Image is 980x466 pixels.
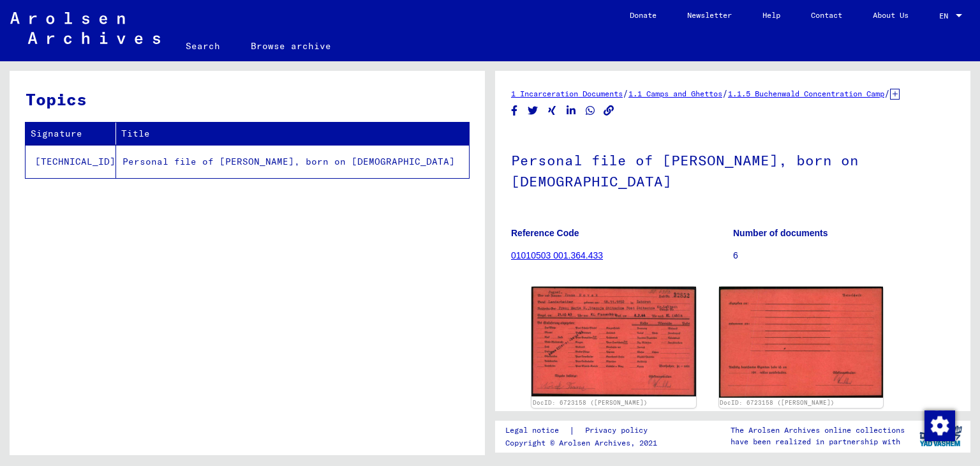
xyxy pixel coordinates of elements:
[731,425,905,436] p: The Arolsen Archives online collections
[526,103,540,119] button: Share on Twitter
[924,410,955,441] img: Change consent
[235,31,346,61] a: Browse archive
[939,11,953,20] span: EN
[884,87,890,99] span: /
[116,123,469,145] th: Title
[719,287,884,397] img: 002.jpg
[505,437,663,449] p: Copyright © Arolsen Archives, 2021
[720,399,835,406] a: DocID: 6723158 ([PERSON_NAME])
[584,103,597,119] button: Share on WhatsApp
[116,145,469,178] td: Personal file of [PERSON_NAME], born on [DEMOGRAPHIC_DATA]
[511,89,623,98] a: 1 Incarceration Documents
[531,287,696,396] img: 001.jpg
[511,250,603,260] a: 01010503 001.364.433
[628,89,722,98] a: 1.1 Camps and Ghettos
[924,410,954,440] div: Change consent
[533,399,648,406] a: DocID: 6723158 ([PERSON_NAME])
[575,424,663,437] a: Privacy policy
[602,103,616,119] button: Copy link
[917,420,965,452] img: yv_logo.png
[26,123,116,145] th: Signature
[728,89,884,98] a: 1.1.5 Buchenwald Concentration Camp
[26,145,116,178] td: [TECHNICAL_ID]
[733,249,954,262] p: 6
[505,424,663,437] div: |
[565,103,578,119] button: Share on LinkedIn
[505,424,569,437] a: Legal notice
[26,87,468,112] h3: Topics
[511,228,579,238] b: Reference Code
[731,436,905,447] p: have been realized in partnership with
[508,103,521,119] button: Share on Facebook
[722,87,728,99] span: /
[546,103,559,119] button: Share on Xing
[511,131,954,208] h1: Personal file of [PERSON_NAME], born on [DEMOGRAPHIC_DATA]
[10,12,160,44] img: Arolsen_neg.svg
[170,31,235,61] a: Search
[733,228,828,238] b: Number of documents
[623,87,628,99] span: /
